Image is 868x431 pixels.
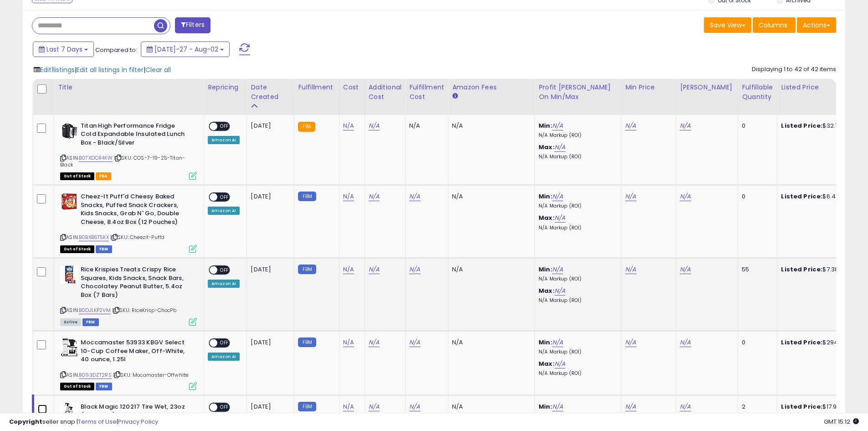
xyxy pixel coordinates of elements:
[409,402,420,411] a: N/A
[145,65,171,74] span: Clear all
[33,42,94,57] button: Last 7 Days
[539,225,614,231] p: N/A Markup (ROI)
[251,122,287,130] div: [DATE]
[217,339,232,347] span: OFF
[742,265,770,274] div: 55
[251,192,287,201] div: [DATE]
[539,370,614,377] p: N/A Markup (ROI)
[781,338,822,347] b: Listed Price:
[60,338,197,389] div: ASIN:
[555,213,565,223] a: N/A
[298,338,316,347] small: FBM
[96,245,112,253] span: FBM
[79,371,112,379] a: B093DZT2RS
[452,403,528,411] div: N/A
[369,83,402,102] div: Additional Cost
[742,338,770,347] div: 0
[409,122,441,130] div: N/A
[742,403,770,411] div: 2
[60,122,197,179] div: ASIN:
[552,265,563,274] a: N/A
[77,65,144,74] span: Edit all listings in filter
[539,132,614,139] p: N/A Markup (ROI)
[781,265,822,274] b: Listed Price:
[555,143,565,152] a: N/A
[539,286,555,295] b: Max:
[539,276,614,282] p: N/A Markup (ROI)
[79,306,111,314] a: B0DJLKP2VM
[742,83,773,102] div: Fulfillable Quantity
[680,83,734,92] div: [PERSON_NAME]
[781,403,857,411] div: $17.91
[208,207,240,215] div: Amazon AI
[680,265,691,274] a: N/A
[208,83,243,92] div: Repricing
[539,338,552,347] b: Min:
[175,17,211,33] button: Filters
[369,402,380,411] a: N/A
[759,21,787,30] span: Columns
[535,79,621,115] th: The percentage added to the cost of goods (COGS) that forms the calculator for Min & Max prices.
[369,192,380,201] a: N/A
[81,265,191,301] b: Rice Krispies Treats Crispy Rice Squares, Kids Snacks, Snack Bars, Chocolatey Peanut Butter, 5.4o...
[251,403,287,411] div: [DATE]
[742,192,770,201] div: 0
[369,121,380,130] a: N/A
[343,192,354,201] a: N/A
[625,192,636,201] a: N/A
[625,121,636,130] a: N/A
[343,265,354,274] a: N/A
[343,402,354,411] a: N/A
[82,318,99,326] span: FBM
[40,65,75,74] span: Edit 1 listings
[9,418,158,426] div: seller snap | |
[95,46,137,54] span: Compared to:
[79,154,113,162] a: B07XDCR4KW
[60,172,94,180] span: All listings that are currently out of stock and unavailable for purchase on Amazon
[781,402,822,411] b: Listed Price:
[452,122,528,130] div: N/A
[118,417,158,426] a: Privacy Policy
[251,83,290,102] div: Date Created
[539,402,552,411] b: Min:
[369,265,380,274] a: N/A
[217,122,232,130] span: OFF
[60,338,78,357] img: 413-4nKrYpS._SL40_.jpg
[60,383,94,390] span: All listings that are currently out of stock and unavailable for purchase on Amazon
[625,83,672,92] div: Min Price
[369,338,380,347] a: N/A
[208,136,240,144] div: Amazon AI
[452,338,528,347] div: N/A
[539,203,614,209] p: N/A Markup (ROI)
[81,122,191,150] b: Titan High Performance Fridge Cold Expandable Insulated Lunch Box - Black/Silver
[81,192,191,228] b: Cheez-It Puff'd Cheesy Baked Snacks, Puffed Snack Crackers, Kids Snacks, Grab N' Go, Double Chees...
[298,192,316,201] small: FBM
[217,266,232,274] span: OFF
[781,192,857,201] div: $6.41
[552,402,563,411] a: N/A
[452,92,457,100] small: Amazon Fees.
[552,338,563,347] a: N/A
[298,265,316,274] small: FBM
[60,265,78,284] img: 4121ZDhJpfL._SL40_.jpg
[343,83,361,92] div: Cost
[217,193,232,201] span: OFF
[60,403,78,421] img: 41-Mj2nbt-L._SL40_.jpg
[539,297,614,304] p: N/A Markup (ROI)
[78,417,117,426] a: Terms of Use
[539,213,555,222] b: Max:
[680,402,691,411] a: N/A
[797,17,836,33] button: Actions
[625,338,636,347] a: N/A
[343,121,354,130] a: N/A
[555,286,565,296] a: N/A
[96,383,112,390] span: FBM
[34,65,171,74] div: | |
[552,192,563,201] a: N/A
[781,192,822,201] b: Listed Price:
[680,192,691,201] a: N/A
[343,338,354,347] a: N/A
[79,234,109,241] a: B0BXB6T5KX
[96,172,111,180] span: FBA
[824,417,859,426] span: 2025-08-10 15:12 GMT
